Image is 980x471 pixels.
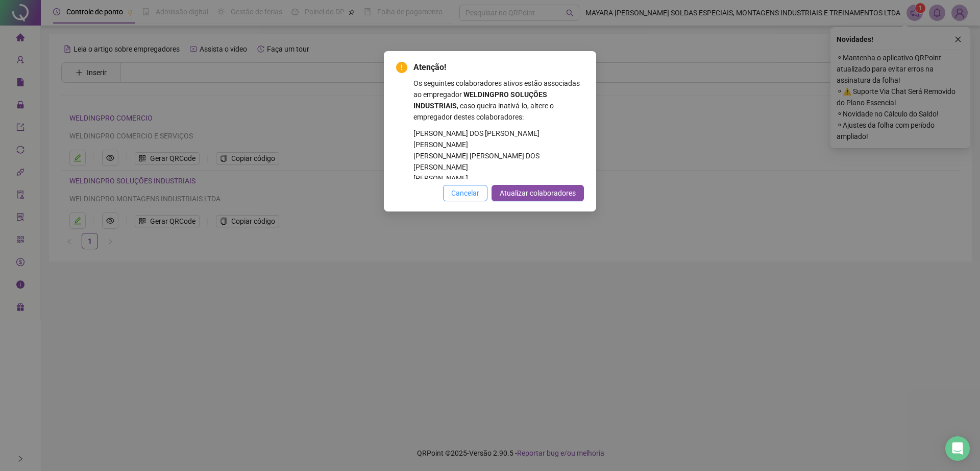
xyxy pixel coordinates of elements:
[945,436,970,461] div: Open Intercom Messenger
[413,150,584,173] div: [PERSON_NAME] [PERSON_NAME] DOS [PERSON_NAME]
[413,90,547,110] span: WELDINGPRO SOLUÇÕES INDUSTRIAIS
[413,173,584,184] div: [PERSON_NAME]
[413,78,584,179] div: Os seguintes colaboradores ativos estão associadas ao empregador , caso queira inativá-lo, altere...
[413,139,584,150] div: [PERSON_NAME]
[396,62,407,73] span: exclamation-circle
[500,187,576,199] span: Atualizar colaboradores
[413,62,446,72] span: Atenção!
[443,185,487,201] button: Cancelar
[492,185,584,201] button: Atualizar colaboradores
[451,187,479,199] span: Cancelar
[413,128,584,139] div: [PERSON_NAME] DOS [PERSON_NAME]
